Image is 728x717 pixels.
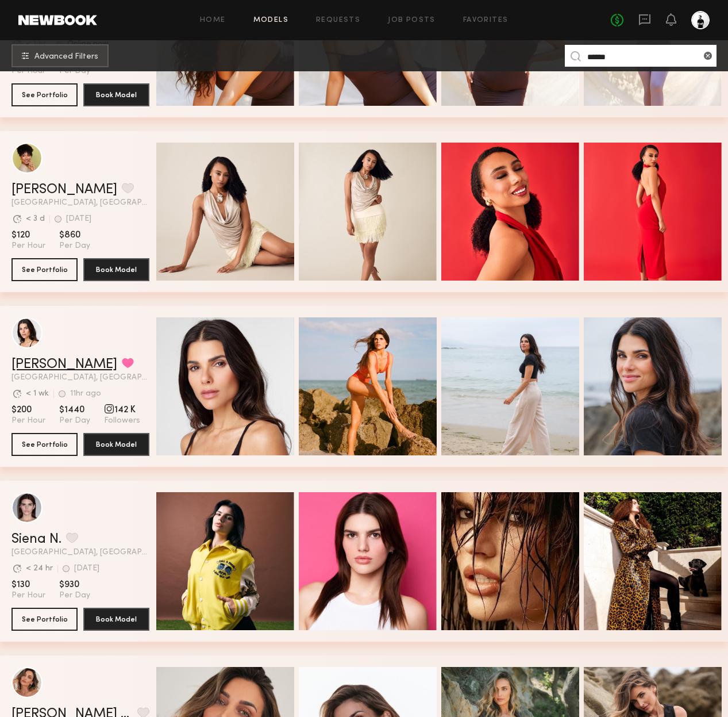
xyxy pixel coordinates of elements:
button: Book Model [83,258,149,281]
span: [GEOGRAPHIC_DATA], [GEOGRAPHIC_DATA] [11,374,149,382]
span: Advanced Filters [34,53,98,61]
span: Per Day [59,241,90,251]
span: Per Day [59,416,90,426]
span: $130 [11,579,45,591]
button: See Portfolio [11,83,78,106]
button: Book Model [83,433,149,456]
a: [PERSON_NAME] [11,358,117,371]
div: < 3 d [26,215,45,223]
span: [GEOGRAPHIC_DATA], [GEOGRAPHIC_DATA] [11,549,149,557]
button: See Portfolio [11,258,78,281]
button: Book Model [83,83,149,106]
a: Home [200,17,226,24]
span: $930 [59,579,90,591]
div: [DATE] [74,565,99,573]
button: Book Model [83,608,149,631]
a: Job Posts [388,17,436,24]
button: See Portfolio [11,433,78,456]
a: Favorites [463,17,509,24]
button: Advanced Filters [11,44,109,67]
button: See Portfolio [11,608,78,631]
a: Requests [316,17,360,24]
div: < 24 hr [26,565,53,573]
a: Models [253,17,288,24]
span: Per Hour [11,241,45,251]
a: Siena N. [11,532,61,546]
span: Per Hour [11,591,45,601]
span: $120 [11,229,45,241]
span: [GEOGRAPHIC_DATA], [GEOGRAPHIC_DATA] [11,199,149,207]
div: 11hr ago [70,390,101,398]
span: $1440 [59,404,90,416]
span: Per Day [59,591,90,601]
div: < 1 wk [26,390,49,398]
div: [DATE] [66,215,91,223]
span: Per Hour [11,416,45,426]
span: Followers [104,416,140,426]
a: [PERSON_NAME] [11,183,117,197]
span: $200 [11,404,45,416]
span: $860 [59,229,90,241]
span: 142 K [104,404,140,416]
